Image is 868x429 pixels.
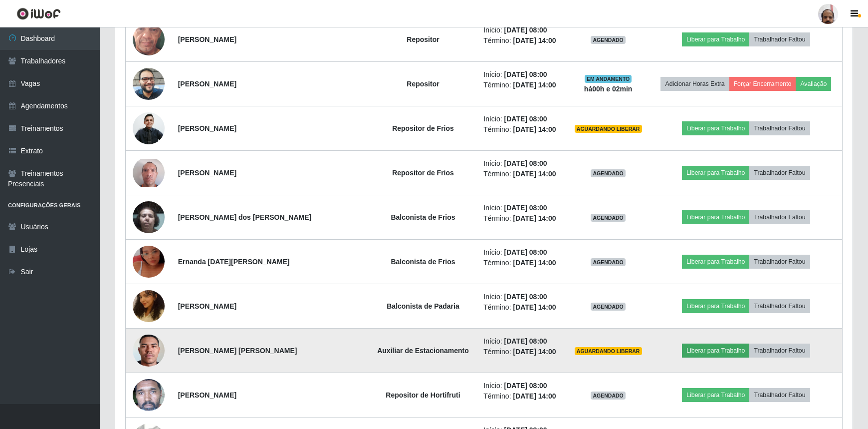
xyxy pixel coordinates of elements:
[483,80,560,90] li: Término:
[391,258,455,266] strong: Balconista de Frios
[483,391,560,402] li: Término:
[178,347,297,355] strong: [PERSON_NAME] [PERSON_NAME]
[591,258,626,266] span: AGENDADO
[133,233,165,290] img: 1757444437355.jpeg
[682,255,749,269] button: Liberar para Trabalho
[749,210,810,224] button: Trabalhador Faltou
[377,347,469,355] strong: Auxiliar de Estacionamento
[483,203,560,213] li: Início:
[749,344,810,358] button: Trabalhador Faltou
[591,303,626,311] span: AGENDADO
[504,159,547,167] time: [DATE] 08:00
[513,81,556,89] time: [DATE] 14:00
[133,362,165,428] img: 1672757471679.jpeg
[504,115,547,123] time: [DATE] 08:00
[483,347,560,357] li: Término:
[133,196,165,238] img: 1657575579568.jpeg
[749,166,810,180] button: Trabalhador Faltou
[392,169,454,177] strong: Repositor de Frios
[513,348,556,356] time: [DATE] 14:00
[504,337,547,345] time: [DATE] 08:00
[133,159,165,187] img: 1701787542098.jpeg
[133,315,165,386] img: 1737835667869.jpeg
[133,4,165,75] img: 1725533937755.jpeg
[387,302,459,310] strong: Balconista de Padaria
[575,125,642,133] span: AGUARDANDO LIBERAR
[504,26,547,34] time: [DATE] 08:00
[513,259,556,267] time: [DATE] 14:00
[591,36,626,44] span: AGENDADO
[483,35,560,46] li: Término:
[749,388,810,402] button: Trabalhador Faltou
[483,25,560,35] li: Início:
[749,255,810,269] button: Trabalhador Faltou
[386,391,460,399] strong: Repositor de Hortifruti
[407,35,439,43] strong: Repositor
[749,299,810,313] button: Trabalhador Faltou
[504,204,547,212] time: [DATE] 08:00
[585,75,632,83] span: EM ANDAMENTO
[682,299,749,313] button: Liberar para Trabalho
[483,158,560,169] li: Início:
[178,124,236,132] strong: [PERSON_NAME]
[513,392,556,400] time: [DATE] 14:00
[178,80,236,88] strong: [PERSON_NAME]
[796,77,831,91] button: Avaliação
[483,302,560,313] li: Término:
[504,382,547,390] time: [DATE] 08:00
[16,7,61,20] img: CoreUI Logo
[178,302,236,310] strong: [PERSON_NAME]
[682,32,749,46] button: Liberar para Trabalho
[584,85,633,93] strong: há 00 h e 02 min
[178,213,312,221] strong: [PERSON_NAME] dos [PERSON_NAME]
[513,214,556,222] time: [DATE] 14:00
[178,35,236,43] strong: [PERSON_NAME]
[591,392,626,400] span: AGENDADO
[682,344,749,358] button: Liberar para Trabalho
[483,247,560,258] li: Início:
[483,213,560,224] li: Término:
[591,169,626,177] span: AGENDADO
[483,336,560,347] li: Início:
[575,347,642,355] span: AGUARDANDO LIBERAR
[178,169,236,177] strong: [PERSON_NAME]
[513,36,556,44] time: [DATE] 14:00
[483,114,560,124] li: Início:
[513,303,556,311] time: [DATE] 14:00
[133,278,165,335] img: 1738285183050.jpeg
[591,214,626,222] span: AGENDADO
[178,258,290,266] strong: Ernanda [DATE][PERSON_NAME]
[504,248,547,256] time: [DATE] 08:00
[682,210,749,224] button: Liberar para Trabalho
[133,111,165,146] img: 1625782717345.jpeg
[682,388,749,402] button: Liberar para Trabalho
[660,77,729,91] button: Adicionar Horas Extra
[749,32,810,46] button: Trabalhador Faltou
[513,170,556,178] time: [DATE] 14:00
[391,213,455,221] strong: Balconista de Frios
[504,70,547,78] time: [DATE] 08:00
[178,391,236,399] strong: [PERSON_NAME]
[729,77,796,91] button: Forçar Encerramento
[504,293,547,301] time: [DATE] 08:00
[682,166,749,180] button: Liberar para Trabalho
[483,258,560,268] li: Término:
[483,124,560,135] li: Término:
[483,381,560,391] li: Início:
[483,69,560,80] li: Início:
[682,121,749,135] button: Liberar para Trabalho
[392,124,454,132] strong: Repositor de Frios
[749,121,810,135] button: Trabalhador Faltou
[407,80,439,88] strong: Repositor
[133,62,165,105] img: 1755090695387.jpeg
[483,169,560,179] li: Término:
[513,125,556,133] time: [DATE] 14:00
[483,292,560,302] li: Início:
